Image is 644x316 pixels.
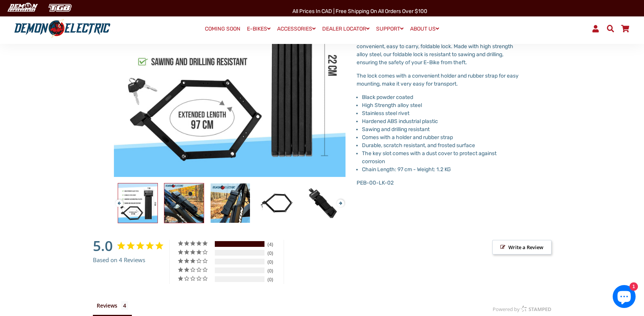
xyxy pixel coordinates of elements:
li: Black powder coated [362,93,519,101]
li: Chain Length: 97 cm - Weight: 1.2 KG [362,165,519,173]
p: The lock comes with a convenient holder and rubber strap for easy mounting, make it very easy for... [357,72,519,88]
li: The key slot comes with a dust cover to protect against corrosion [362,149,519,165]
img: Demon Electric [4,2,41,14]
a: SUPPORT [373,23,406,34]
a: E-BIKES [244,23,273,34]
li: Sawing and drilling resistant [362,125,519,133]
img: Foldable Bike Lock - Demon Electric [118,183,157,223]
li: High Strength alloy steel [362,101,519,109]
p: Trust that your E-Bike is safe no matter where you go with our convenient, easy to carry, foldabl... [357,34,519,66]
li: Durable, scratch resistant, and frosted surface [362,141,519,149]
span: Write a Review [492,240,552,254]
a: COMING SOON [202,24,243,34]
inbox-online-store-chat: Shopify online store chat [610,285,638,310]
div: 5-Star Ratings [215,241,264,247]
li: Stainless steel rivet [362,109,519,117]
img: TGB Canada [44,2,76,14]
img: Foldable Bike Lock - Demon Electric [303,183,342,223]
button: Previous [115,196,120,204]
strong: 5.0 [93,236,113,255]
a: Powered by STAMPED [493,306,552,313]
li: Reviews [93,299,132,316]
a: DEALER LOCATOR [320,23,372,34]
div: 5 ★ [177,240,214,246]
img: Stamped logo icon [520,305,527,313]
img: Foldable Bike Lock - Demon Electric [211,183,250,223]
div: 100% [215,241,264,247]
img: Foldable Bike Lock - Demon Electric [164,183,204,223]
span: Based on 4 Reviews [93,256,145,264]
a: ABOUT US [407,23,442,34]
img: Demon Electric logo [11,19,113,39]
li: Hardened ABS industrial plastic [362,117,519,125]
span: STAMPED [529,306,552,313]
li: Comes with a holder and rubber strap [362,133,519,141]
button: Next [337,196,341,204]
a: ACCESSORIES [274,23,318,34]
img: Foldable Bike Lock - Demon Electric [257,183,296,223]
span: All Prices in CAD | Free shipping on all orders over $100 [292,8,427,15]
p: PEB-00-LK-02 [357,179,519,187]
div: 4 [266,241,282,248]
